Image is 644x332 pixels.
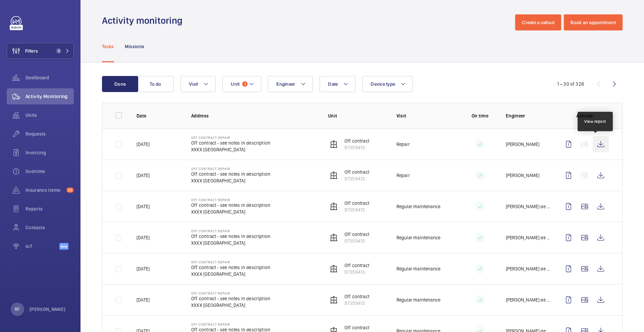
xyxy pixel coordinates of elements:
[102,43,114,50] p: Tasks
[344,262,369,269] p: Off contract
[344,324,369,331] p: Off contract
[191,171,270,177] p: Off contract - see notes in description
[138,76,174,92] button: To do
[584,118,606,124] div: View report
[25,48,38,54] span: Filters
[137,141,150,148] p: [DATE]
[330,202,338,211] img: elevator.svg
[25,187,64,193] span: Insurance items
[268,76,313,92] button: Engineer
[344,206,369,213] p: 97359413
[396,172,410,179] p: Repair
[222,76,261,92] button: Unit1
[344,144,369,151] p: 97359413
[191,202,270,209] p: Off contract - see notes in description
[189,81,198,87] span: Visit
[506,234,550,241] p: [PERSON_NAME] de [PERSON_NAME]
[515,14,561,30] button: Create a callout
[191,260,270,264] p: Off Contract Repair
[231,81,239,87] span: Unit
[506,297,550,303] p: [PERSON_NAME] de [PERSON_NAME]
[564,14,623,30] button: Book an appointment
[465,112,495,119] p: On time
[330,140,338,148] img: elevator.svg
[137,203,150,210] p: [DATE]
[191,209,270,215] p: XXXX [GEOGRAPHIC_DATA]
[242,81,248,87] span: 1
[344,200,369,206] p: Off contract
[15,306,20,313] p: RF
[191,229,270,233] p: Off Contract Repair
[191,233,270,240] p: Off contract - see notes in description
[137,112,180,119] p: Date
[191,264,270,271] p: Off contract - see notes in description
[371,81,395,87] span: Device type
[506,112,550,119] p: Engineer
[191,302,270,309] p: XXXX [GEOGRAPHIC_DATA]
[330,234,338,242] img: elevator.svg
[137,234,150,241] p: [DATE]
[344,300,369,307] p: 97359413
[328,112,386,119] p: Unit
[191,322,270,326] p: Off Contract Repair
[506,172,539,179] p: [PERSON_NAME]
[191,136,270,140] p: Off Contract Repair
[320,76,356,92] button: Date
[344,169,369,175] p: Off contract
[330,171,338,179] img: elevator.svg
[506,203,550,210] p: [PERSON_NAME] de [PERSON_NAME]
[344,175,369,182] p: 97359413
[362,76,413,92] button: Device type
[344,238,369,244] p: 97359413
[180,76,216,92] button: Visit
[191,112,317,119] p: Address
[102,14,186,27] h1: Activity monitoring
[59,243,68,250] span: Beta
[506,141,539,148] p: [PERSON_NAME]
[137,172,150,179] p: [DATE]
[25,149,74,156] span: Invoicing
[56,48,61,54] span: 2
[396,203,440,210] p: Regular maintenance
[191,295,270,302] p: Off contract - see notes in description
[328,81,338,87] span: Date
[396,297,440,303] p: Regular maintenance
[344,231,369,238] p: Off contract
[557,81,584,87] div: 1 – 30 of 328
[30,306,66,313] p: [PERSON_NAME]
[191,177,270,184] p: XXXX [GEOGRAPHIC_DATA]
[344,138,369,144] p: Off contract
[396,112,454,119] p: Visit
[344,293,369,300] p: Off contract
[330,265,338,273] img: elevator.svg
[191,240,270,246] p: XXXX [GEOGRAPHIC_DATA]
[25,112,74,118] span: Units
[276,81,295,87] span: Engineer
[25,243,59,250] span: IoT
[102,76,138,92] button: Done
[191,140,270,146] p: Off contract - see notes in description
[560,112,609,119] p: Actions
[396,234,440,241] p: Regular maintenance
[66,187,74,193] span: 32
[25,74,74,81] span: Dashboard
[344,269,369,275] p: 97359413
[137,297,150,303] p: [DATE]
[25,131,74,137] span: Requests
[25,168,74,175] span: Overtime
[25,93,74,100] span: Activity Monitoring
[191,291,270,295] p: Off Contract Repair
[191,146,270,153] p: XXXX [GEOGRAPHIC_DATA]
[25,205,74,212] span: Reports
[7,43,74,59] button: Filters2
[137,265,150,272] p: [DATE]
[191,167,270,171] p: Off Contract Repair
[330,296,338,304] img: elevator.svg
[125,43,145,50] p: Missions
[506,265,550,272] p: [PERSON_NAME] de [PERSON_NAME]
[396,265,440,272] p: Regular maintenance
[191,271,270,277] p: XXXX [GEOGRAPHIC_DATA]
[396,141,410,148] p: Repair
[191,198,270,202] p: Off Contract Repair
[25,224,74,231] span: Contacts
